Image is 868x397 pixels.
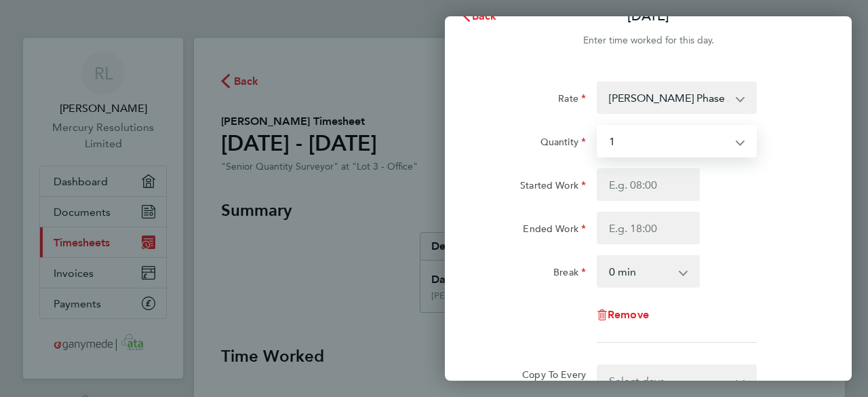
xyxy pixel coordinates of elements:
[448,3,511,30] button: Back
[558,92,586,109] label: Rate
[511,368,586,393] label: Copy To Every Following
[523,223,586,239] label: Ended Work
[627,7,669,26] p: [DATE]
[608,308,649,321] span: Remove
[520,179,586,195] label: Started Work
[472,10,497,22] span: Back
[597,168,700,201] input: E.g. 08:00
[540,136,586,152] label: Quantity
[597,212,700,244] input: E.g. 18:00
[553,266,586,282] label: Break
[445,33,852,49] div: Enter time worked for this day.
[597,309,649,320] button: Remove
